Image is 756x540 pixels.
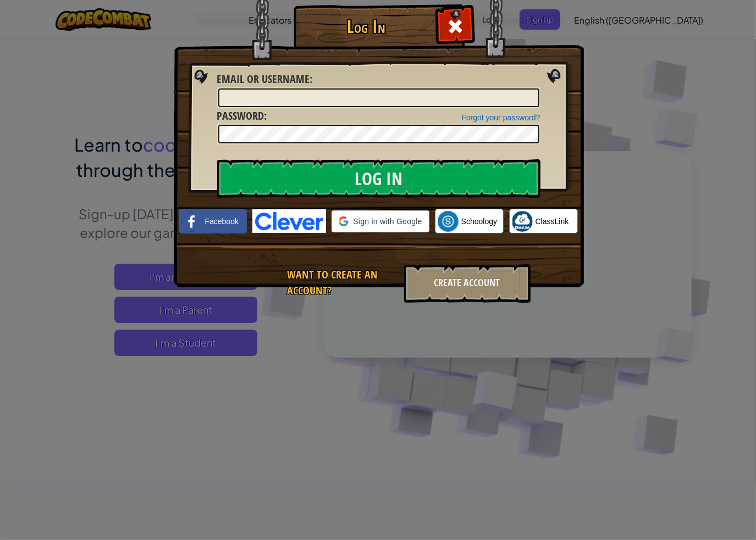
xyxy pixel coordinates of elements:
[288,267,398,298] div: Want to create an account?
[438,211,459,232] img: schoology.png
[217,108,267,124] label: :
[461,216,497,227] span: Schoology
[217,159,540,198] input: Log In
[404,264,531,303] div: Create Account
[353,216,422,227] span: Sign in with Google
[461,113,540,122] a: Forgot your password?
[205,216,239,227] span: Facebook
[536,216,569,227] span: ClassLink
[217,108,264,123] span: Password
[217,71,310,86] span: Email or Username
[296,17,437,36] h1: Log In
[512,211,533,232] img: classlink-logo-small.png
[332,210,429,232] div: Sign in with Google
[252,209,326,233] img: clever-logo-blue.png
[217,71,313,87] label: :
[181,211,202,232] img: facebook_small.png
